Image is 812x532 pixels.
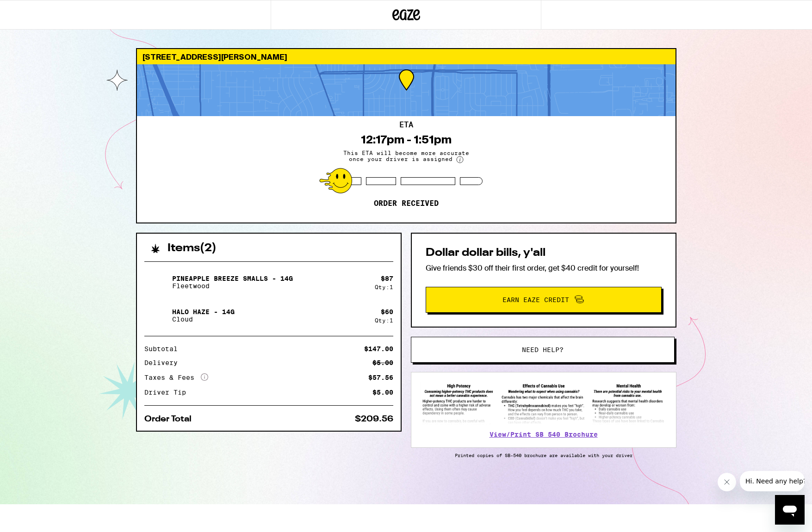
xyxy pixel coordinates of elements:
[502,297,569,303] span: Earn Eaze Credit
[364,346,393,352] div: $147.00
[368,374,393,381] div: $57.56
[167,243,217,254] h2: Items ( 2 )
[144,359,184,366] div: Delivery
[718,473,736,491] iframe: Close message
[775,495,805,525] iframe: Button to launch messaging window
[372,359,393,366] div: $5.00
[522,346,564,353] span: Need help?
[411,337,675,363] button: Need help?
[375,317,393,323] div: Qty: 1
[337,150,476,163] span: This ETA will become more accurate once your driver is assigned
[426,287,662,313] button: Earn Eaze Credit
[172,275,293,282] p: Pineapple Breeze Smalls - 14g
[144,373,208,382] div: Taxes & Fees
[411,452,676,458] p: Printed copies of SB-540 brochure are available with your driver
[740,471,805,491] iframe: Message from company
[137,49,676,64] div: [STREET_ADDRESS][PERSON_NAME]
[361,133,452,146] div: 12:17pm - 1:51pm
[172,308,235,315] p: Halo Haze - 14g
[372,389,393,396] div: $5.00
[490,431,598,438] a: View/Print SB 540 Brochure
[144,346,184,352] div: Subtotal
[6,6,67,14] span: Hi. Need any help?
[426,263,662,273] p: Give friends $30 off their first order, get $40 credit for yourself!
[172,315,235,323] p: Cloud
[426,247,662,259] h2: Dollar dollar bills, y'all
[375,284,393,290] div: Qty: 1
[144,389,192,396] div: Driver Tip
[355,415,393,423] div: $209.56
[172,282,293,290] p: Fleetwood
[144,415,198,423] div: Order Total
[374,199,439,208] p: Order received
[381,275,393,282] div: $ 87
[421,382,667,425] img: SB 540 Brochure preview
[381,308,393,315] div: $ 60
[144,303,170,328] img: Halo Haze - 14g
[399,121,413,129] h2: ETA
[144,269,170,295] img: Pineapple Breeze Smalls - 14g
